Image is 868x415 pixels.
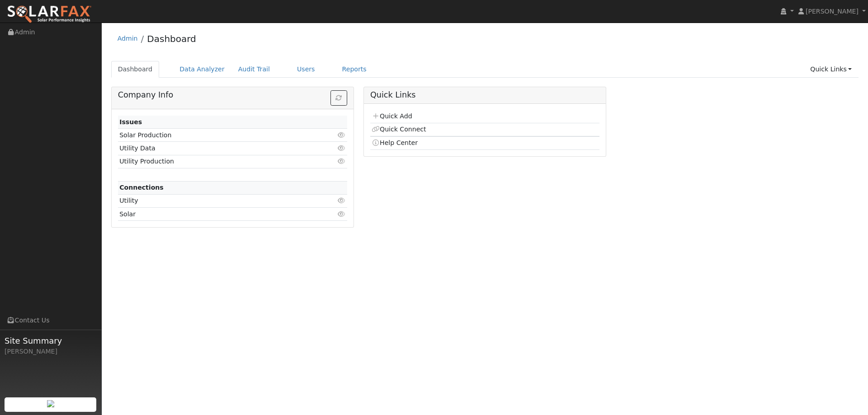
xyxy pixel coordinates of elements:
i: Click to view [338,132,346,138]
i: Click to view [338,145,346,151]
strong: Issues [119,118,142,126]
i: Click to view [338,211,346,217]
span: [PERSON_NAME] [806,8,859,15]
a: Help Center [372,139,418,146]
a: Audit Trail [231,61,277,78]
td: Solar Production [118,129,310,142]
a: Reports [335,61,373,78]
a: Quick Links [803,61,859,78]
div: [PERSON_NAME] [5,347,97,356]
td: Utility [118,194,310,207]
strong: Connections [119,184,164,191]
a: Dashboard [111,61,160,78]
a: Dashboard [147,33,196,44]
i: Click to view [338,158,346,164]
h5: Quick Links [370,90,599,100]
h5: Company Info [118,90,347,100]
td: Solar [118,208,310,221]
i: Click to view [338,197,346,204]
td: Utility Production [118,155,310,168]
img: retrieve [47,400,54,407]
span: Site Summary [5,335,97,347]
img: SolarFax [7,5,92,24]
a: Quick Add [372,112,412,120]
a: Data Analyzer [173,61,231,78]
a: Quick Connect [372,126,426,133]
td: Utility Data [118,142,310,155]
a: Users [290,61,322,78]
a: Admin [118,35,138,42]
